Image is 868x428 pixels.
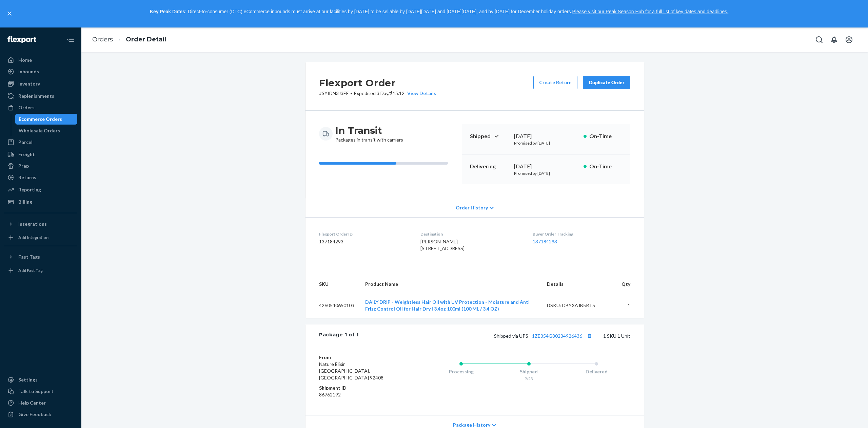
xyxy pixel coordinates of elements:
div: Reporting [18,186,41,193]
p: : Direct-to-consumer (DTC) eCommerce inbounds must arrive at our facilities by [DATE] to be sella... [16,6,862,18]
a: Orders [92,36,113,43]
button: Duplicate Order [583,76,630,89]
p: Promised by [DATE] [514,140,578,146]
a: DAILY DRIP - Weightless Hair Oil with UV Protection - Moisture and Anti Frizz Control Oil for Hai... [365,299,530,312]
a: Returns [4,172,77,183]
a: Add Integration [4,232,77,243]
dt: Flexport Order ID [319,231,410,237]
img: Flexport logo [7,36,36,43]
p: # SYIDN3J3EE / $15.12 [319,90,436,97]
a: Orders [4,102,77,113]
th: Product Name [360,275,541,293]
div: Inbounds [18,68,39,75]
button: Give Feedback [4,409,77,420]
div: Parcel [18,139,33,146]
dt: Shipment ID [319,385,400,391]
div: Replenishments [18,93,54,99]
div: Talk to Support [18,388,54,395]
p: Shipped [470,132,509,140]
div: Returns [18,174,36,181]
td: 4260540650103 [305,293,360,318]
a: Wholesale Orders [15,125,78,136]
button: Copy tracking number [585,331,594,340]
span: Expedited 3 Day [354,90,388,96]
a: Add Fast Tag [4,265,77,276]
div: Prep [18,163,29,169]
td: 1 [616,293,644,318]
div: Help Center [18,399,46,406]
th: SKU [305,275,360,293]
div: Integrations [18,221,47,227]
div: Processing [427,368,495,375]
div: Ecommerce Orders [19,116,62,123]
div: Fast Tags [18,254,40,260]
dd: 86762192 [319,391,400,398]
p: On-Time [589,163,622,170]
a: Please visit our Peak Season Hub for a full list of key dates and deadlines. [572,9,728,14]
a: Help Center [4,397,77,408]
button: Integrations [4,219,77,229]
h3: In Transit [335,124,403,136]
button: Open Search Box [812,33,826,46]
div: Packages in transit with carriers [335,124,403,143]
h2: Flexport Order [319,76,436,90]
span: [PERSON_NAME] [STREET_ADDRESS] [420,239,465,251]
div: Orders [18,104,35,111]
a: Ecommerce Orders [15,114,78,125]
a: Inventory [4,78,77,89]
p: Delivering [470,163,509,170]
button: Create Return [533,76,577,89]
span: Nature Elixir [GEOGRAPHIC_DATA], [GEOGRAPHIC_DATA] 92408 [319,361,383,380]
div: Wholesale Orders [19,127,60,134]
div: Settings [18,376,38,383]
strong: Key Peak Dates [150,9,185,14]
div: Duplicate Order [589,79,625,86]
span: • [350,90,353,96]
a: Inbounds [4,66,77,77]
span: Order History [456,204,488,211]
button: close, [6,10,13,17]
div: Billing [18,199,32,205]
button: Fast Tags [4,252,77,262]
div: Add Integration [18,235,48,240]
div: 1 SKU 1 Unit [359,331,630,340]
a: Parcel [4,137,77,148]
a: Talk to Support [4,386,77,397]
dd: 137184293 [319,238,410,245]
div: Home [18,57,32,63]
div: Inventory [18,80,40,87]
div: DSKU: DBYXAJB5RT5 [547,302,611,309]
a: Order Detail [126,36,166,43]
dt: Destination [420,231,521,237]
a: 1ZE354G80234926436 [532,333,582,339]
a: Reporting [4,184,77,195]
a: Home [4,55,77,66]
div: Add Fast Tag [18,267,43,273]
a: Freight [4,149,77,160]
div: [DATE] [514,163,578,170]
a: Prep [4,161,77,171]
p: On-Time [589,132,622,140]
div: Package 1 of 1 [319,331,359,340]
button: Open notifications [827,33,841,46]
div: Shipped [495,368,563,375]
dt: From [319,354,400,361]
a: Settings [4,374,77,385]
a: Replenishments [4,91,77,101]
div: [DATE] [514,132,578,140]
button: Close Navigation [64,33,77,46]
a: Billing [4,197,77,207]
th: Qty [616,275,644,293]
span: Shipped via UPS [494,333,594,339]
div: Delivered [563,368,630,375]
p: Promised by [DATE] [514,170,578,176]
th: Details [541,275,616,293]
a: 137184293 [533,239,557,244]
div: Freight [18,151,35,158]
div: Give Feedback [18,411,51,418]
div: 9/23 [495,376,563,382]
button: View Details [405,90,436,97]
dt: Buyer Order Tracking [533,231,630,237]
ol: breadcrumbs [87,30,172,50]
